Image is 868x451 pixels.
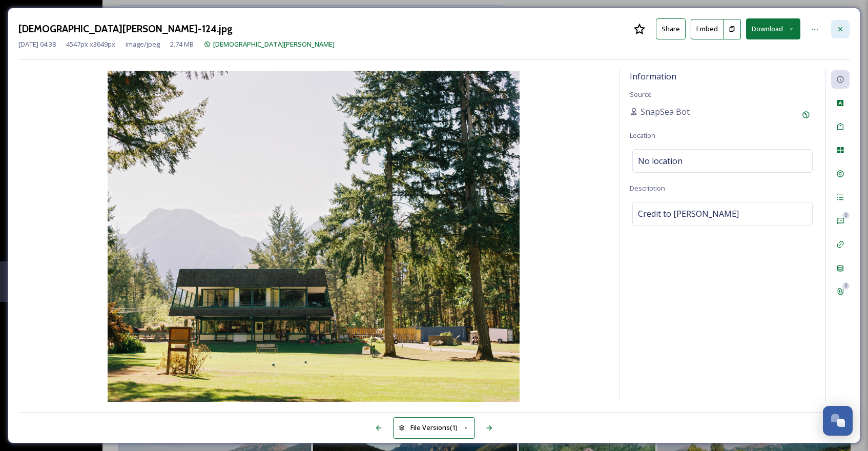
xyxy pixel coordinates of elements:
[640,106,690,118] span: SnapSea Bot
[630,71,676,82] span: Information
[638,155,683,167] span: No location
[630,90,652,99] span: Source
[213,39,335,49] span: [DEMOGRAPHIC_DATA][PERSON_NAME]
[691,19,724,39] button: Embed
[170,39,194,49] span: 2.74 MB
[823,406,853,436] button: Open Chat
[393,417,475,438] button: File Versions(1)
[18,22,233,36] h3: [DEMOGRAPHIC_DATA][PERSON_NAME]-124.jpg
[18,39,56,49] span: [DATE] 04:38
[638,208,739,220] span: Credit to [PERSON_NAME]
[630,183,665,193] span: Description
[66,39,115,49] span: 4547 px x 3649 px
[126,39,160,49] span: image/jpeg
[656,18,686,39] button: Share
[746,18,800,39] button: Download
[630,131,655,140] span: Location
[842,212,850,219] div: 0
[842,282,850,290] div: 0
[18,71,609,402] img: Christian%20Ward-124.jpg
